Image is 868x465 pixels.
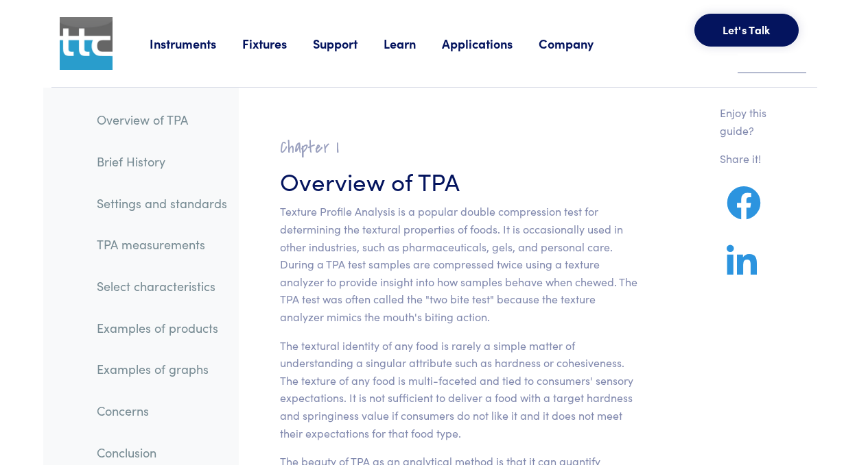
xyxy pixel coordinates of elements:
h3: Overview of TPA [280,164,637,197]
a: Instruments [150,35,242,52]
a: Fixtures [242,35,313,52]
a: Brief History [86,146,238,177]
a: Examples of products [86,312,238,344]
a: Share on LinkedIn [720,261,764,278]
h2: Chapter I [280,137,637,158]
p: Enjoy this guide? [720,104,784,139]
p: The textural identity of any food is rarely a simple matter of understanding a singular attribute... [280,337,637,442]
a: Concerns [86,395,238,427]
a: Examples of graphs [86,353,238,385]
a: Overview of TPA [86,104,238,136]
a: Applications [442,35,539,52]
a: Support [313,35,384,52]
p: Texture Profile Analysis is a popular double compression test for determining the textural proper... [280,203,637,325]
p: Share it! [720,150,784,168]
img: ttc_logo_1x1_v1.0.png [60,17,113,70]
a: Company [539,35,620,52]
a: Learn [384,35,442,52]
button: Let's Talk [694,14,799,47]
a: Settings and standards [86,188,238,219]
a: Select characteristics [86,271,238,302]
a: TPA measurements [86,229,238,260]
